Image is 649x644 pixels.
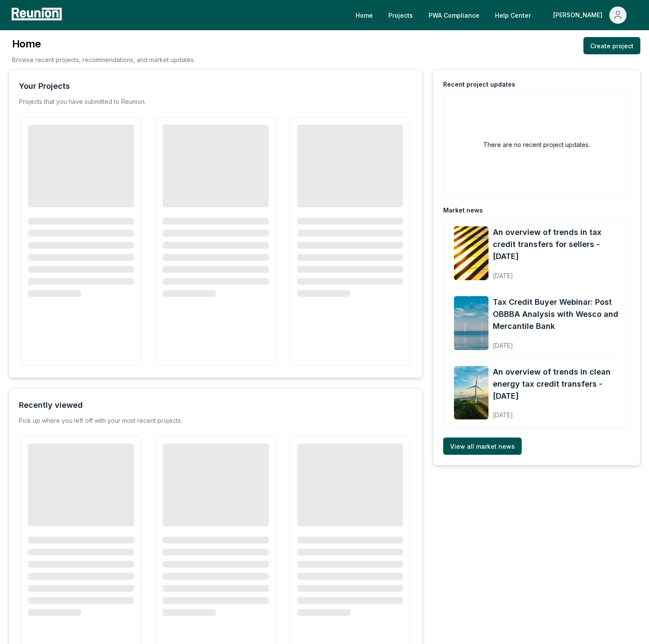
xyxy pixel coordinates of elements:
[19,416,182,425] div: Pick up where you left off with your most recent projects.
[443,206,483,215] div: Market news
[454,366,488,420] img: An overview of trends in clean energy tax credit transfers - August 2025
[12,37,195,51] h3: Home
[483,140,590,149] h2: There are no recent project updates.
[443,438,522,455] a: View all market news
[546,6,633,24] button: [PERSON_NAME]
[12,55,195,64] p: Browse recent projects, recommendations, and market updates.
[19,80,70,92] div: Your Projects
[493,404,619,419] div: [DATE]
[19,97,146,106] p: Projects that you have submitted to Reunion.
[493,265,619,280] div: [DATE]
[493,335,619,350] div: [DATE]
[422,6,486,24] a: PWA Compliance
[583,37,640,54] a: Create project
[19,399,83,411] div: Recently viewed
[454,296,488,350] img: Tax Credit Buyer Webinar: Post OBBBA Analysis with Wesco and Mercantile Bank
[454,226,488,280] img: An overview of trends in tax credit transfers for sellers - September 2025
[493,226,619,263] a: An overview of trends in tax credit transfers for sellers - [DATE]
[349,6,380,24] a: Home
[493,366,619,402] a: An overview of trends in clean energy tax credit transfers - [DATE]
[349,6,640,24] nav: Main
[381,6,420,24] a: Projects
[443,80,515,89] div: Recent project updates
[488,6,538,24] a: Help Center
[553,6,606,24] div: [PERSON_NAME]
[493,296,619,332] a: Tax Credit Buyer Webinar: Post OBBBA Analysis with Wesco and Mercantile Bank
